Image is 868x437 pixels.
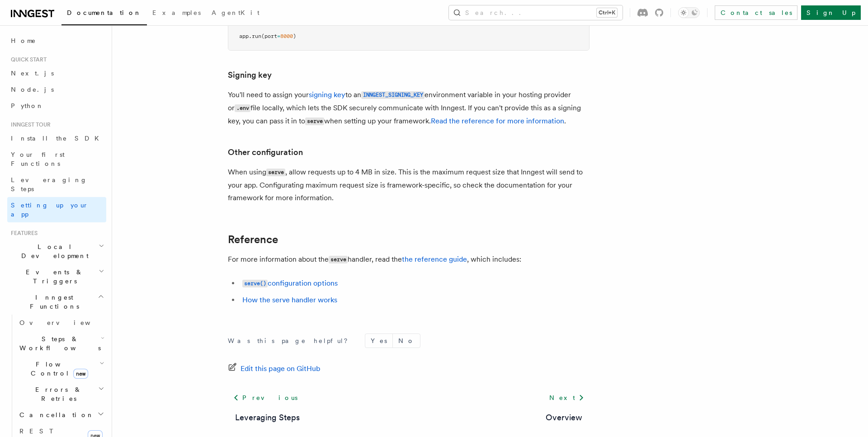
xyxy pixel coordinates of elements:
a: INNGEST_SIGNING_KEY [361,90,425,99]
span: new [73,369,88,379]
p: You'll need to assign your to an environment variable in your hosting provider or file locally, w... [228,89,590,128]
button: Yes [365,334,392,348]
span: Overview [19,319,113,326]
span: Next.js [11,70,54,77]
span: Documentation [67,9,142,16]
a: Node.js [7,81,106,98]
a: Documentation [61,3,147,25]
span: Events & Triggers [7,268,99,286]
span: Your first Functions [11,151,65,167]
span: Examples [152,9,201,16]
span: Python [11,102,44,109]
p: When using , allow requests up to 4 MB in size. This is the maximum request size that Inngest wil... [228,166,590,204]
a: Signing key [228,69,272,81]
code: .env [235,104,250,112]
span: Inngest Functions [7,293,98,311]
button: Inngest Functions [7,289,106,315]
a: Overview [546,411,582,424]
span: Flow Control [16,360,99,378]
a: Sign Up [801,5,861,20]
span: Node.js [11,86,54,93]
span: Steps & Workflows [16,334,101,352]
span: Install the SDK [11,135,104,142]
a: How the serve handler works [242,296,337,304]
button: Cancellation [16,407,106,423]
span: (port [261,33,277,39]
p: For more information about the handler, read the , which includes: [228,253,590,266]
span: Leveraging Steps [11,176,87,193]
a: Read the reference for more information [431,117,564,125]
a: Leveraging Steps [7,172,106,197]
a: Home [7,33,106,49]
a: Next.js [7,65,106,81]
span: Home [11,36,36,45]
code: serve [305,117,324,125]
code: serve [329,256,348,263]
a: Install the SDK [7,130,106,146]
span: = [277,33,280,39]
span: . [249,33,252,39]
kbd: Ctrl+K [597,8,617,17]
button: Steps & Workflows [16,331,106,356]
a: the reference guide [402,255,467,263]
p: Was this page helpful? [228,336,354,345]
a: Setting up your app [7,197,106,222]
a: Overview [16,315,106,331]
a: Next [544,390,590,406]
span: app [239,33,249,39]
span: 8000 [280,33,293,39]
button: Errors & Retries [16,381,106,407]
span: Errors & Retries [16,385,98,403]
button: No [393,334,420,348]
code: serve() [242,280,268,287]
a: Python [7,98,106,114]
span: Quick start [7,56,47,63]
a: Other configuration [228,146,303,159]
a: Examples [147,3,206,24]
a: signing key [309,90,345,99]
a: Contact sales [715,5,797,20]
span: ) [293,33,296,39]
span: Setting up your app [11,202,89,218]
button: Events & Triggers [7,264,106,289]
a: AgentKit [206,3,265,24]
a: Leveraging Steps [235,411,300,424]
span: Cancellation [16,410,94,419]
span: AgentKit [212,9,259,16]
span: Edit this page on GitHub [241,362,321,375]
code: serve [266,169,285,176]
button: Search...Ctrl+K [449,5,623,20]
button: Toggle dark mode [678,7,700,18]
span: run [252,33,261,39]
a: Previous [228,390,302,406]
a: Your first Functions [7,146,106,172]
span: Local Development [7,242,99,260]
button: Flow Controlnew [16,356,106,381]
button: Local Development [7,239,106,264]
code: INNGEST_SIGNING_KEY [361,91,425,99]
span: Inngest tour [7,121,51,128]
a: Edit this page on GitHub [228,362,321,375]
span: Features [7,230,38,237]
a: serve()configuration options [242,279,338,287]
a: Reference [228,233,278,246]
